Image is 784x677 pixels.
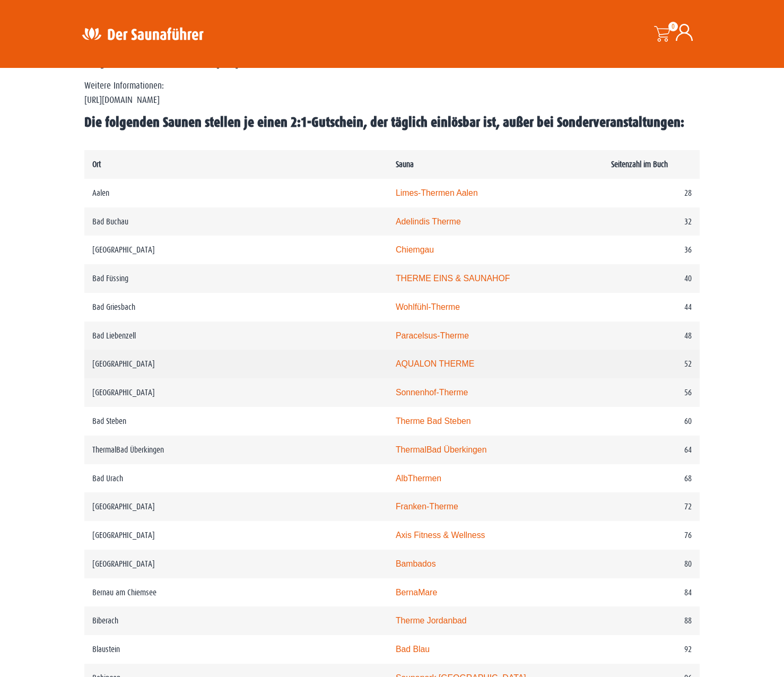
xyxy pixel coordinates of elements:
[84,322,388,350] td: Bad Liebenzell
[396,616,467,625] a: Therme Jordanbad
[603,207,700,236] td: 32
[396,245,434,254] a: Chiemgau
[396,331,469,340] a: Paracelsus-Therme
[396,188,478,197] a: Limes-Thermen Aalen
[84,79,700,107] p: Weitere Informationen: [URL][DOMAIN_NAME]
[603,378,700,407] td: 56
[84,606,388,635] td: Biberach
[84,521,388,550] td: [GEOGRAPHIC_DATA]
[396,588,437,597] a: BernaMare
[396,416,471,426] a: Therme Bad Steben
[84,407,388,436] td: Bad Steben
[396,359,474,368] a: AQUALON THERME
[396,160,414,169] b: Sauna
[603,436,700,464] td: 64
[84,350,388,378] td: [GEOGRAPHIC_DATA]
[603,550,700,578] td: 80
[396,559,436,568] a: Bambados
[84,115,684,130] span: Die folgenden Saunen stellen je einen 2:1-Gutschein, der täglich einlösbar ist, außer bei Sonderv...
[603,236,700,264] td: 36
[396,502,458,511] a: Franken-Therme
[603,350,700,378] td: 52
[84,236,388,264] td: [GEOGRAPHIC_DATA]
[84,635,388,664] td: Blaustein
[92,160,101,169] b: Ort
[396,302,460,311] a: Wohlfühl-Therme
[603,322,700,350] td: 48
[84,293,388,322] td: Bad Griesbach
[603,635,700,664] td: 92
[603,606,700,635] td: 88
[84,578,388,607] td: Bernau am Chiemsee
[603,578,700,607] td: 84
[396,445,487,454] a: ThermalBad Überkingen
[396,474,441,483] a: AlbThermen
[84,179,388,207] td: Aalen
[611,160,668,169] b: Seitenzahl im Buch
[603,521,700,550] td: 76
[84,492,388,521] td: [GEOGRAPHIC_DATA]
[84,436,388,464] td: ThermalBad Überkingen
[668,22,678,31] span: 0
[396,531,485,540] a: Axis Fitness & Wellness
[396,217,461,226] a: Adelindis Therme
[84,207,388,236] td: Bad Buchau
[396,274,510,283] a: THERME EINS & SAUNAHOF
[603,264,700,293] td: 40
[84,264,388,293] td: Bad Füssing
[396,388,468,397] a: Sonnenhof-Therme
[603,492,700,521] td: 72
[603,464,700,493] td: 68
[396,645,430,654] a: Bad Blau
[603,407,700,436] td: 60
[603,293,700,322] td: 44
[84,550,388,578] td: [GEOGRAPHIC_DATA]
[603,179,700,207] td: 28
[84,464,388,493] td: Bad Urach
[84,378,388,407] td: [GEOGRAPHIC_DATA]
